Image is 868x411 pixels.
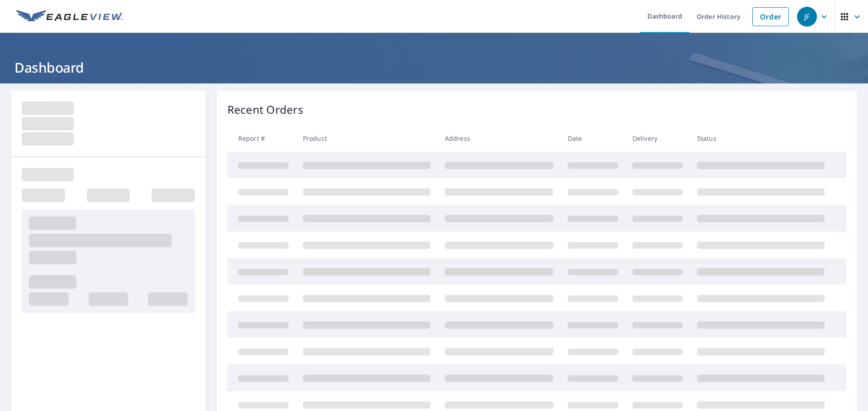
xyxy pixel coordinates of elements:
[11,58,857,77] h1: Dashboard
[16,10,123,23] img: EV Logo
[752,7,789,26] a: Order
[227,102,303,118] p: Recent Orders
[561,125,625,152] th: Date
[797,7,817,27] div: JF
[227,125,296,152] th: Report #
[438,125,561,152] th: Address
[625,125,690,152] th: Delivery
[690,125,832,152] th: Status
[296,125,438,152] th: Product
